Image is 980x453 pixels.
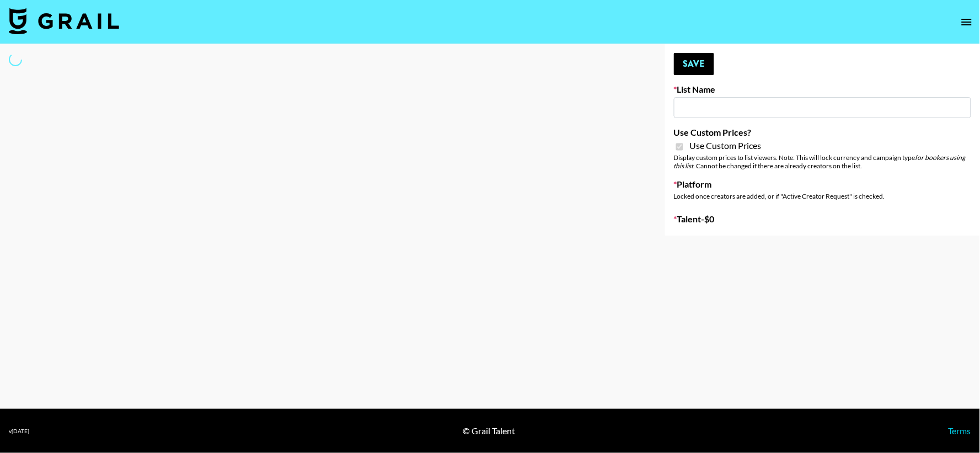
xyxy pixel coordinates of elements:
div: © Grail Talent [463,425,515,436]
em: for bookers using this list [674,153,966,170]
div: Locked once creators are added, or if "Active Creator Request" is checked. [674,192,971,200]
label: Platform [674,179,971,190]
button: Save [674,53,714,75]
span: Use Custom Prices [690,140,762,151]
a: Terms [949,425,971,436]
img: Grail Talent [9,8,119,34]
div: Display custom prices to list viewers. Note: This will lock currency and campaign type . Cannot b... [674,153,971,170]
label: List Name [674,84,971,95]
button: open drawer [956,11,978,33]
div: v [DATE] [9,428,29,435]
label: Talent - $ 0 [674,214,971,225]
label: Use Custom Prices? [674,127,971,138]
